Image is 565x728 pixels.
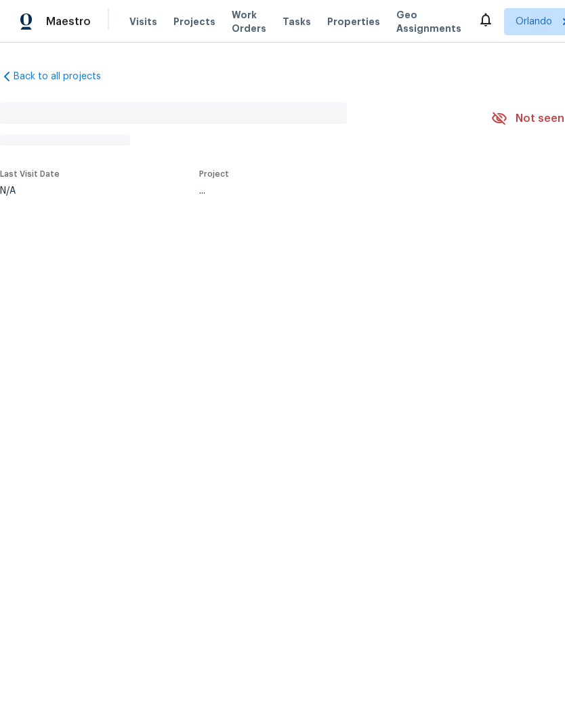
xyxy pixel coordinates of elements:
div: ... [199,186,459,196]
span: Geo Assignments [396,8,461,35]
span: Maestro [46,15,91,28]
span: Tasks [282,17,311,26]
span: Properties [327,15,380,28]
span: Visits [129,15,157,28]
span: Orlando [516,15,552,28]
span: Work Orders [232,8,266,35]
span: Projects [173,15,215,28]
span: Project [199,170,229,178]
